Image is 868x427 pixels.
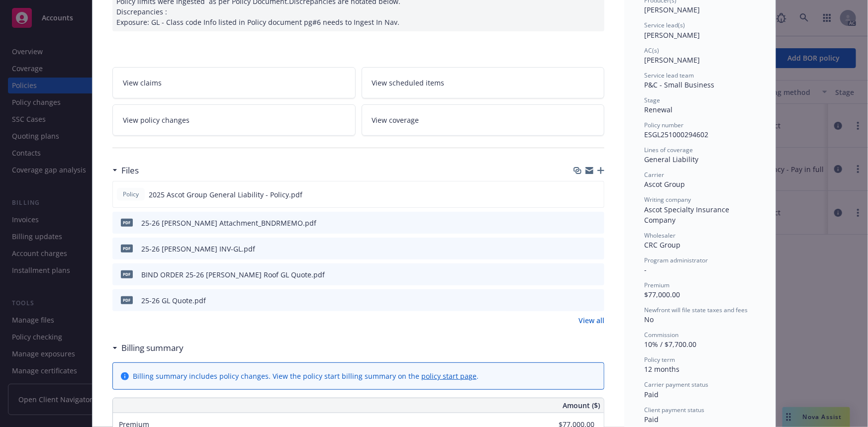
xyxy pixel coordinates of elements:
[644,415,659,424] span: Paid
[644,231,675,240] span: Wholesaler
[644,30,700,40] span: [PERSON_NAME]
[644,130,708,139] span: ESGL251000294602
[563,400,600,411] span: Amount ($)
[141,244,255,254] div: 25-26 [PERSON_NAME] INV-GL.pdf
[644,195,691,204] span: Writing company
[576,218,583,228] button: download file
[644,80,714,89] span: P&C - Small Business
[372,115,419,125] span: View coverage
[591,269,600,280] button: preview file
[121,296,133,304] span: pdf
[121,270,133,278] span: pdf
[121,219,133,226] span: pdf
[644,265,647,274] span: -
[133,371,479,381] div: Billing summary includes policy changes. View the policy start billing summary on the .
[644,21,685,29] span: Service lead(s)
[576,295,583,306] button: download file
[362,67,605,98] a: View scheduled items
[112,104,356,136] a: View policy changes
[112,342,184,354] div: Billing summary
[644,406,704,414] span: Client payment status
[644,306,748,314] span: Newfront will file state taxes and fees
[644,154,756,165] div: General Liability
[123,78,162,88] span: View claims
[644,364,679,374] span: 12 months
[644,331,678,339] span: Commission
[121,342,184,354] h3: Billing summary
[644,256,708,264] span: Program administrator
[141,295,206,306] div: 25-26 GL Quote.pdf
[644,390,659,399] span: Paid
[644,96,660,104] span: Stage
[644,55,700,65] span: [PERSON_NAME]
[121,164,139,177] h3: Files
[644,46,659,55] span: AC(s)
[644,205,731,225] span: Ascot Specialty Insurance Company
[644,340,696,349] span: 10% / $7,700.00
[644,171,664,179] span: Carrier
[421,371,477,381] a: policy start page
[644,71,694,80] span: Service lead team
[644,121,683,129] span: Policy number
[372,78,445,88] span: View scheduled items
[591,218,600,228] button: preview file
[576,244,583,254] button: download file
[112,164,139,177] div: Files
[579,315,604,326] a: View all
[644,315,654,324] span: No
[644,179,685,189] span: Ascot Group
[644,146,693,154] span: Lines of coverage
[576,269,583,280] button: download file
[644,281,670,289] span: Premium
[644,5,700,14] span: [PERSON_NAME]
[121,190,141,199] span: Policy
[591,295,600,306] button: preview file
[644,380,708,389] span: Carrier payment status
[644,240,680,250] span: CRC Group
[591,189,600,200] button: preview file
[591,244,600,254] button: preview file
[112,67,356,98] a: View claims
[123,115,190,125] span: View policy changes
[575,189,583,200] button: download file
[644,105,673,114] span: Renewal
[141,218,316,228] div: 25-26 [PERSON_NAME] Attachment_BNDRMEMO.pdf
[644,355,675,364] span: Policy term
[149,189,302,200] span: 2025 Ascot Group General Liability - Policy.pdf
[121,245,133,252] span: pdf
[644,290,680,299] span: $77,000.00
[362,104,605,136] a: View coverage
[141,269,325,280] div: BIND ORDER 25-26 [PERSON_NAME] Roof GL Quote.pdf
